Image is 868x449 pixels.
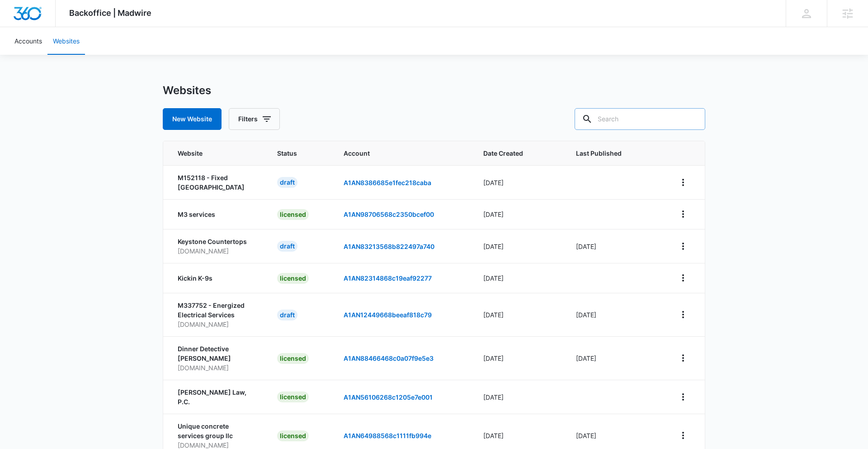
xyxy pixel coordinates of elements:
button: New Website [163,108,222,130]
div: licensed [277,430,309,441]
button: View More [676,307,690,322]
a: A1AN82314868c19eaf92277 [344,274,432,282]
p: M152118 - Fixed [GEOGRAPHIC_DATA] [178,173,255,192]
p: Dinner Detective [PERSON_NAME] [178,344,255,363]
a: Websites [47,27,85,55]
a: A1AN56106268c1205e7e001 [344,393,433,401]
p: [PERSON_NAME] Law, P.C. [178,387,255,406]
td: [DATE] [565,229,665,263]
button: View More [676,271,690,285]
span: Website [178,148,242,158]
a: A1AN8386685e1fec218caba [344,179,431,186]
button: View More [676,239,690,253]
span: Status [277,148,322,158]
div: licensed [277,392,309,402]
span: Account [344,148,462,158]
td: [DATE] [565,336,665,380]
td: [DATE] [565,293,665,336]
div: licensed [277,273,309,284]
button: View More [676,207,690,221]
a: Accounts [9,27,47,55]
span: Date Created [483,148,541,158]
input: Search [575,108,705,130]
td: [DATE] [472,199,565,229]
button: View More [676,428,690,443]
button: View More [676,390,690,404]
p: [DOMAIN_NAME] [178,246,255,256]
span: Last Published [576,148,641,158]
p: [DOMAIN_NAME] [178,320,255,329]
p: Unique concrete services group llc [178,421,255,440]
p: Kickin K-9s [178,273,255,283]
button: Filters [229,108,280,130]
a: A1AN98706568c2350bcef00 [344,210,434,218]
button: View More [676,351,690,365]
span: Backoffice | Madwire [69,8,151,18]
a: A1AN64988568c1111fb994e [344,432,431,439]
div: licensed [277,209,309,220]
td: [DATE] [472,336,565,380]
td: [DATE] [472,229,565,263]
p: M337752 - Energized Electrical Services [178,301,255,320]
button: View More [676,175,690,190]
p: [DOMAIN_NAME] [178,363,255,373]
a: A1AN83213568b822497a740 [344,243,434,250]
div: licensed [277,353,309,364]
p: M3 services [178,210,255,219]
a: A1AN88466468c0a07f9e5e3 [344,354,434,362]
td: [DATE] [472,293,565,336]
p: Keystone Countertops [178,237,255,246]
td: [DATE] [472,263,565,293]
div: draft [277,241,297,252]
div: draft [277,177,297,188]
div: draft [277,310,297,320]
td: [DATE] [472,380,565,414]
h1: Websites [163,84,211,97]
a: A1AN12449668beeaf818c79 [344,311,432,319]
td: [DATE] [472,165,565,199]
